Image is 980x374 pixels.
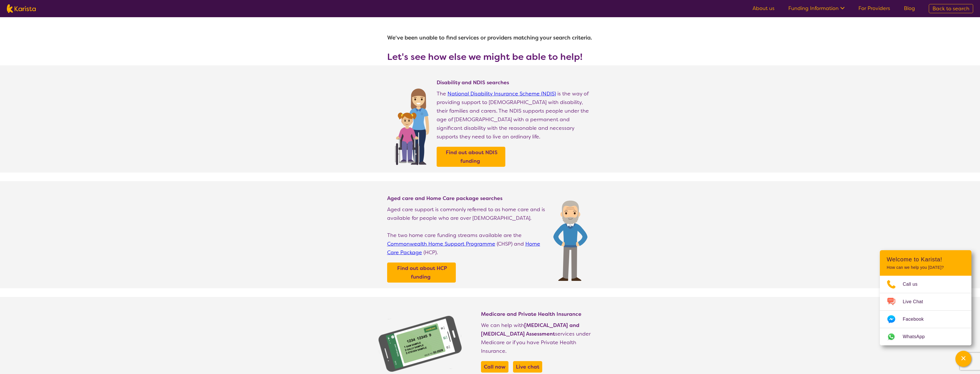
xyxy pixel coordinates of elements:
[387,240,495,247] a: Commonwealth Home Support Programme
[887,256,965,263] h2: Welcome to Karista!
[481,321,593,355] p: We can help with services under Medicare or if you have Private Health Insurance.
[880,328,971,345] a: Web link opens in a new tab.
[397,265,447,280] b: Find out about HCP funding
[955,351,971,367] button: Channel Menu
[437,79,593,86] h4: Disability and NDIS searches
[7,4,36,13] img: Karista logo
[858,5,890,12] a: For Providers
[903,315,930,324] span: Facebook
[481,311,593,318] h4: Medicare and Private Health Insurance
[389,264,454,281] a: Find out about HCP funding
[393,85,431,165] img: Find NDIS and Disability services and providers
[482,363,507,371] a: Call now
[904,5,915,12] a: Blog
[929,4,973,13] a: Back to search
[387,231,548,257] p: The two home care funding streams available are the (CHSP) and (HCP).
[514,363,541,371] a: Live chat
[446,149,498,165] b: Find out about NDIS funding
[903,297,930,306] span: Live Chat
[880,276,971,345] ul: Choose channel
[387,205,548,222] p: Aged care support is commonly referred to as home care and is available for people who are over [...
[387,195,548,202] h4: Aged care and Home Care package searches
[753,5,775,12] a: About us
[377,315,463,373] img: Find NDIS and Disability services and providers
[387,52,593,62] h3: Let's see how else we might be able to help!
[880,250,971,345] div: Channel Menu
[516,363,539,370] b: Live chat
[387,31,593,45] h1: We've been unable to find services or providers matching your search criteria.
[553,201,587,281] img: Find Age care and home care package services and providers
[438,148,504,165] a: Find out about NDIS funding
[903,332,932,341] span: WhatsApp
[887,265,965,270] p: How can we help you [DATE]?
[933,5,969,12] span: Back to search
[788,5,845,12] a: Funding Information
[903,280,924,289] span: Call us
[484,363,506,370] b: Call now
[448,90,556,97] a: National Disability Insurance Scheme (NDIS)
[437,89,593,141] p: The is the way of providing support to [DEMOGRAPHIC_DATA] with disability, their families and car...
[481,322,579,337] b: [MEDICAL_DATA] and [MEDICAL_DATA] Assessment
